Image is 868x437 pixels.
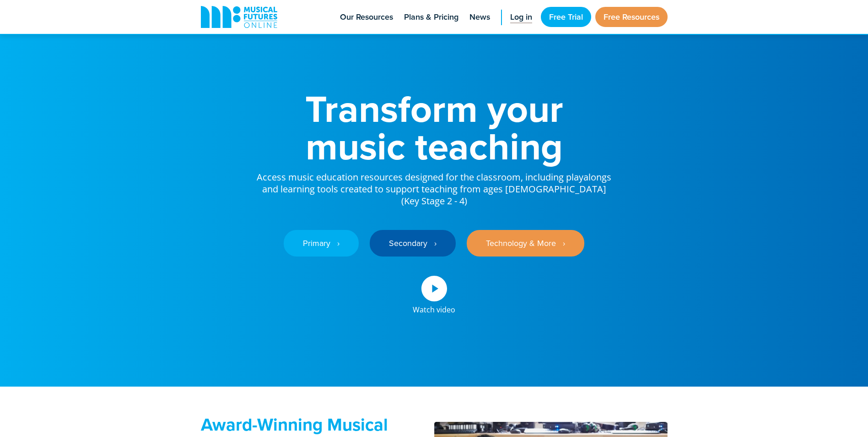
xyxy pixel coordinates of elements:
a: Secondary ‎‏‏‎ ‎ › [370,230,456,257]
a: Primary ‎‏‏‎ ‎ › [284,230,359,257]
span: News [469,11,490,23]
p: Access music education resources designed for the classroom, including playalongs and learning to... [256,165,613,207]
a: Free Resources [595,7,668,27]
span: Our Resources [340,11,393,23]
a: Free Trial [541,7,591,27]
span: Plans & Pricing [404,11,458,23]
h1: Transform your music teaching [256,90,613,165]
a: Technology & More ‎‏‏‎ ‎ › [467,230,584,257]
div: Watch video [413,301,455,313]
span: Log in [510,11,532,23]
